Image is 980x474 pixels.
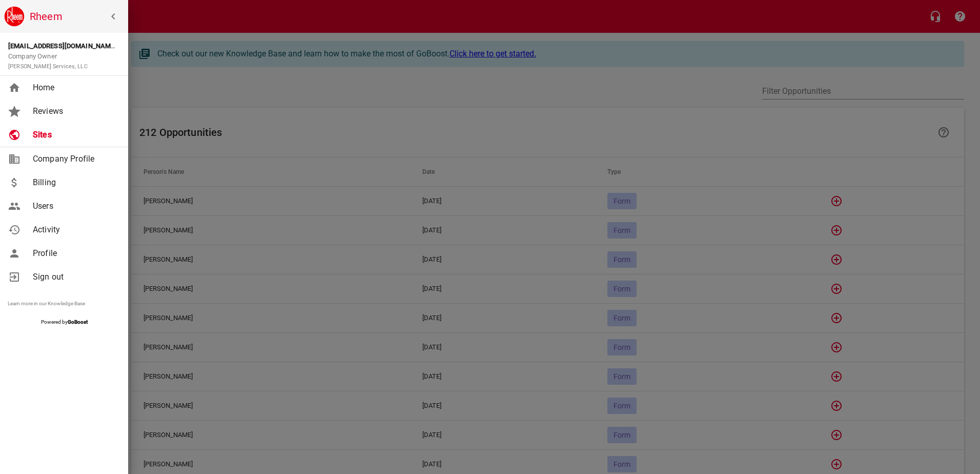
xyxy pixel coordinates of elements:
[41,319,88,325] span: Powered by
[33,247,116,260] span: Profile
[8,301,85,306] a: Learn more in our Knowledge Base
[8,52,88,70] span: Company Owner
[33,129,116,141] span: Sites
[68,319,88,325] strong: GoBoost
[33,176,116,189] span: Billing
[33,200,116,212] span: Users
[8,63,88,70] small: [PERSON_NAME] Services, LLC
[33,224,116,236] span: Activity
[33,82,116,94] span: Home
[33,153,116,165] span: Company Profile
[33,271,116,283] span: Sign out
[30,8,124,25] h6: Rheem
[33,105,116,117] span: Reviews
[8,42,116,50] strong: [EMAIL_ADDRESS][DOMAIN_NAME]
[4,6,25,27] img: rheem.png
